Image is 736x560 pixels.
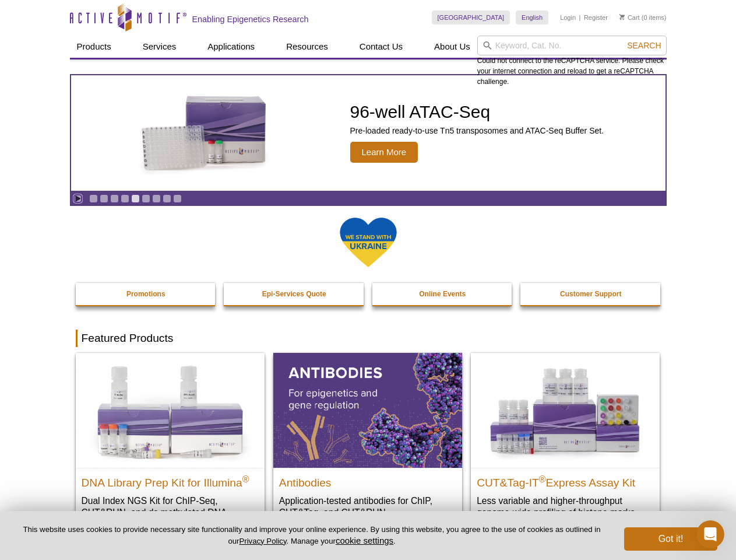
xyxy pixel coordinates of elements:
a: Go to slide 9 [173,194,182,203]
a: Go to slide 3 [110,194,119,203]
a: Go to slide 1 [89,194,98,203]
h2: Featured Products [76,330,661,347]
button: Search [624,40,664,51]
p: Pre-loaded ready-to-use Tn5 transposomes and ATAC-Seq Buffer Set. [350,125,604,136]
a: Go to slide 5 [131,194,140,203]
input: Keyword, Cat. No. [477,36,667,55]
h2: Enabling Epigenetics Research [192,14,309,24]
a: Cart [619,13,640,22]
a: English [516,10,548,24]
a: Register [584,13,608,22]
img: We Stand With Ukraine [339,216,397,268]
a: Products [70,36,118,58]
p: Less variable and higher-throughput genome-wide profiling of histone marks​. [477,495,654,519]
p: Application-tested antibodies for ChIP, CUT&Tag, and CUT&RUN. [279,495,456,519]
p: Dual Index NGS Kit for ChIP-Seq, CUT&RUN, and ds methylated DNA assays. [82,495,259,530]
a: Toggle autoplay [73,194,82,203]
a: Privacy Policy [239,537,286,545]
img: Active Motif Kit photo [132,89,277,177]
h2: CUT&Tag-IT Express Assay Kit [477,471,654,489]
strong: Customer Support [560,290,621,298]
a: About Us [427,36,477,58]
a: Go to slide 8 [163,194,171,203]
a: Online Events [372,283,513,305]
strong: Online Events [419,290,466,298]
a: Contact Us [353,36,410,58]
a: Customer Support [520,283,661,305]
a: Epi-Services Quote [224,283,365,305]
a: Promotions [76,283,217,305]
img: CUT&Tag-IT® Express Assay Kit [471,353,660,467]
strong: Epi-Services Quote [262,290,326,298]
sup: ® [242,474,249,484]
iframe: Intercom live chat [696,520,724,548]
a: Applications [200,36,262,58]
img: DNA Library Prep Kit for Illumina [76,353,265,467]
h2: DNA Library Prep Kit for Illumina [82,471,259,489]
a: Go to slide 4 [121,194,129,203]
a: [GEOGRAPHIC_DATA] [432,10,510,24]
a: Resources [279,36,335,58]
p: This website uses cookies to provide necessary site functionality and improve your online experie... [19,524,605,547]
a: All Antibodies Antibodies Application-tested antibodies for ChIP, CUT&Tag, and CUT&RUN. [273,353,462,530]
a: Go to slide 2 [100,194,108,203]
a: Go to slide 7 [152,194,161,203]
a: Login [560,13,576,22]
a: DNA Library Prep Kit for Illumina DNA Library Prep Kit for Illumina® Dual Index NGS Kit for ChIP-... [76,353,265,541]
h2: 96-well ATAC-Seq [350,103,604,121]
span: Search [627,41,661,50]
button: Got it! [624,527,717,551]
article: 96-well ATAC-Seq [71,75,665,191]
strong: Promotions [126,290,165,298]
a: Go to slide 6 [142,194,150,203]
span: Learn More [350,142,418,163]
button: cookie settings [336,535,393,545]
a: CUT&Tag-IT® Express Assay Kit CUT&Tag-IT®Express Assay Kit Less variable and higher-throughput ge... [471,353,660,530]
sup: ® [539,474,546,484]
img: Your Cart [619,14,625,20]
h2: Antibodies [279,471,456,489]
li: (0 items) [619,10,667,24]
li: | [579,10,581,24]
img: All Antibodies [273,353,462,467]
a: Active Motif Kit photo 96-well ATAC-Seq Pre-loaded ready-to-use Tn5 transposomes and ATAC-Seq Buf... [71,75,665,191]
a: Services [136,36,184,58]
div: Could not connect to the reCAPTCHA service. Please check your internet connection and reload to g... [477,36,667,87]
